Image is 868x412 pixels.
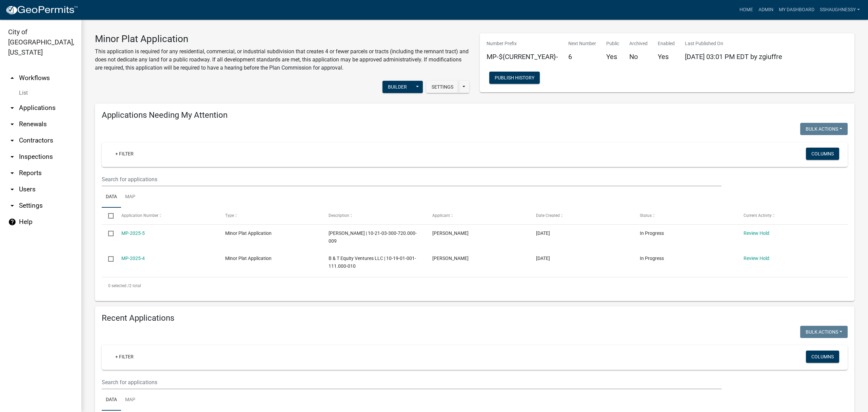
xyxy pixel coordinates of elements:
div: 2 total [102,277,848,294]
a: + Filter [110,351,139,363]
h4: Applications Needing My Attention [102,110,848,120]
button: Publish History [489,72,540,84]
p: This application is required for any residential, commercial, or industrial subdivision that crea... [95,48,470,72]
i: arrow_drop_down [8,202,16,210]
span: Minor Plat Application [225,256,272,261]
a: Data [102,389,121,411]
button: Settings [426,81,459,93]
datatable-header-cell: Date Created [530,208,633,224]
a: Map [121,186,139,208]
h5: Yes [606,53,619,61]
a: Map [121,389,139,411]
a: Review Hold [744,230,769,236]
span: Description [329,213,349,218]
a: sshaughnessy [817,3,863,16]
button: Bulk Actions [800,326,848,338]
span: 10/02/2025 [536,230,550,236]
h5: 6 [568,53,596,61]
span: Status [640,213,652,218]
p: Enabled [658,40,675,47]
span: 0 selected / [108,283,129,288]
span: Application Number [121,213,158,218]
span: Tim Rutten [432,230,469,236]
span: In Progress [640,230,664,236]
span: Current Activity [744,213,772,218]
datatable-header-cell: Applicant [426,208,530,224]
span: 09/08/2025 [536,256,550,261]
i: arrow_drop_down [8,169,16,177]
a: Review Hold [744,256,769,261]
span: Type [225,213,234,218]
p: Public [606,40,619,47]
span: In Progress [640,256,664,261]
datatable-header-cell: Description [322,208,426,224]
span: Tim Rutten | 10-21-03-300-720.000-009 [329,230,417,244]
span: Applicant [432,213,450,218]
h5: MP-${CURRENT_YEAR}- [487,53,558,61]
i: arrow_drop_down [8,153,16,161]
a: MP-2025-5 [121,230,145,236]
p: Number Prefix [487,40,558,47]
h5: Yes [658,53,675,61]
span: B & T Equity Ventures LLC | 10-19-01-001-111.000-010 [329,256,416,269]
i: help [8,218,16,226]
input: Search for applications [102,172,722,186]
p: Archived [629,40,648,47]
span: Minor Plat Application [225,230,272,236]
span: Jason Copperwaite [432,256,469,261]
i: arrow_drop_down [8,120,16,128]
button: Bulk Actions [800,123,848,135]
wm-modal-confirm: Workflow Publish History [489,76,540,81]
p: Next Number [568,40,596,47]
i: arrow_drop_down [8,136,16,145]
a: Admin [756,3,776,16]
a: + Filter [110,148,139,160]
h3: Minor Plat Application [95,33,470,45]
datatable-header-cell: Application Number [115,208,218,224]
p: Last Published On [685,40,782,47]
i: arrow_drop_down [8,104,16,112]
datatable-header-cell: Current Activity [737,208,841,224]
span: [DATE] 03:01 PM EDT by zgiuffre [685,53,782,61]
datatable-header-cell: Type [218,208,322,224]
h5: No [629,53,648,61]
datatable-header-cell: Status [633,208,737,224]
a: Data [102,186,121,208]
a: Home [737,3,756,16]
a: MP-2025-4 [121,256,145,261]
input: Search for applications [102,375,722,389]
button: Columns [806,351,839,363]
a: My Dashboard [776,3,817,16]
button: Builder [382,81,412,93]
i: arrow_drop_up [8,74,16,82]
h4: Recent Applications [102,313,848,323]
button: Columns [806,148,839,160]
span: Date Created [536,213,560,218]
i: arrow_drop_down [8,185,16,193]
datatable-header-cell: Select [102,208,115,224]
